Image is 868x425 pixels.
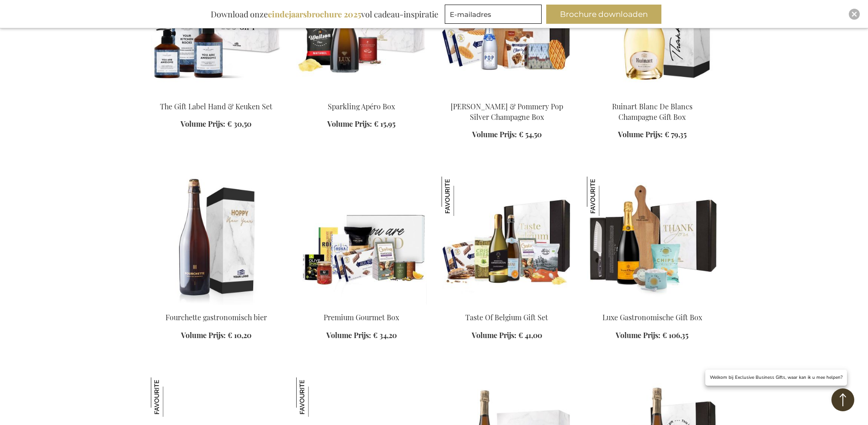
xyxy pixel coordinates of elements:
[662,330,688,340] span: € 106,35
[228,330,251,340] span: € 10,20
[618,129,663,139] span: Volume Prijs:
[518,330,542,340] span: € 41,00
[616,330,688,341] a: Volume Prijs: € 106,35
[445,5,544,27] form: marketing offers and promotions
[618,129,687,140] a: Volume Prijs: € 79,35
[296,301,427,310] a: Premium Gourmet Box
[546,5,661,24] button: Brochure downloaden
[472,129,542,140] a: Volume Prijs: € 54,50
[227,119,251,129] span: € 30,50
[849,9,860,20] div: Close
[442,177,572,305] img: Taste Of Belgium Gift Set
[151,177,282,305] img: Fourchette beer 75 cl
[327,119,395,129] a: Volume Prijs: € 15,95
[181,330,251,341] a: Volume Prijs: € 10,20
[587,90,718,98] a: Ruinart Blanc De Blancs Champagne Gift Box
[587,301,718,310] a: Luxury Culinary Gift Box Luxe Gastronomische Gift Box
[665,129,687,139] span: € 79,35
[296,90,427,98] a: Sparkling Apero Box
[472,330,517,340] span: Volume Prijs:
[181,330,226,340] span: Volume Prijs:
[296,377,335,417] img: Fourchette Bier Gift Box
[587,177,626,216] img: Luxe Gastronomische Gift Box
[181,119,225,129] span: Volume Prijs:
[181,119,251,129] a: Volume Prijs: € 30,50
[616,330,660,340] span: Volume Prijs:
[472,129,517,139] span: Volume Prijs:
[587,177,718,305] img: Luxury Culinary Gift Box
[328,102,395,111] a: Sparkling Apéro Box
[151,377,190,417] img: Champagne Apéro Box
[268,9,361,20] b: eindejaarsbrochure 2025
[852,11,857,17] img: Close
[612,102,692,122] a: Ruinart Blanc De Blancs Champagne Gift Box
[374,119,395,129] span: € 15,95
[327,119,372,129] span: Volume Prijs:
[602,312,702,322] a: Luxe Gastronomische Gift Box
[160,102,272,111] a: The Gift Label Hand & Keuken Set
[207,5,442,24] div: Download onze vol cadeau-inspiratie
[445,5,542,24] input: E-mailadres
[442,177,481,216] img: Taste Of Belgium Gift Set
[465,312,548,322] a: Taste Of Belgium Gift Set
[296,177,427,305] img: Premium Gourmet Box
[442,90,572,98] a: Sweet Delights & Pommery Pop Silver Champagne Box
[472,330,542,341] a: Volume Prijs: € 41,00
[165,312,267,322] a: Fourchette gastronomisch bier
[151,301,282,310] a: Fourchette beer 75 cl
[151,90,282,98] a: The Gift Label Hand & Kitchen Set The Gift Label Hand & Keuken Set
[442,301,572,310] a: Taste Of Belgium Gift Set Taste Of Belgium Gift Set
[451,102,563,122] a: [PERSON_NAME] & Pommery Pop Silver Champagne Box
[519,129,542,139] span: € 54,50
